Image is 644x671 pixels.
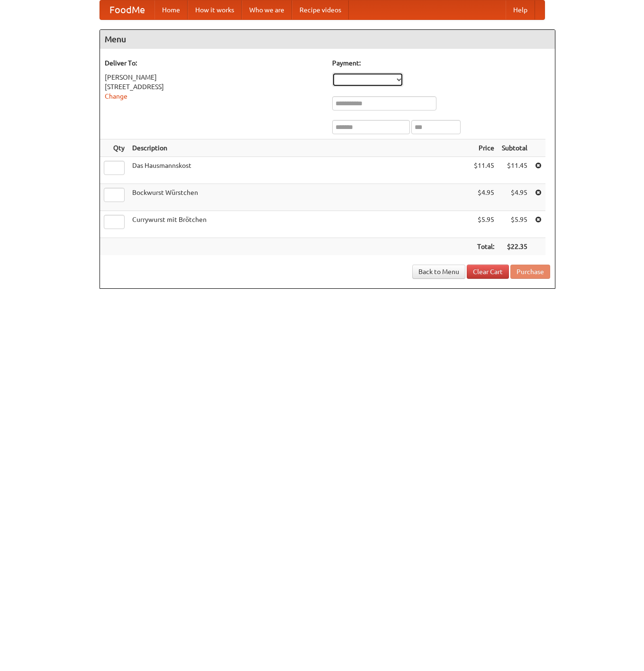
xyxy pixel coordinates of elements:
[470,139,498,157] th: Price
[467,265,509,279] a: Clear Cart
[498,139,531,157] th: Subtotal
[105,82,323,92] div: [STREET_ADDRESS]
[242,0,292,19] a: Who we are
[470,211,498,238] td: $5.95
[470,184,498,211] td: $4.95
[510,265,550,279] button: Purchase
[100,0,154,19] a: FoodMe
[332,58,550,68] h5: Payment:
[498,157,531,184] td: $11.45
[128,184,470,211] td: Bockwurst Würstchen
[412,265,465,279] a: Back to Menu
[292,0,349,19] a: Recipe videos
[188,0,242,19] a: How it works
[105,58,323,68] h5: Deliver To:
[154,0,188,19] a: Home
[105,73,323,82] div: [PERSON_NAME]
[498,211,531,238] td: $5.95
[470,157,498,184] td: $11.45
[100,139,128,157] th: Qty
[128,211,470,238] td: Currywurst mit Brötchen
[470,238,498,256] th: Total:
[100,30,555,49] h4: Menu
[498,238,531,256] th: $22.35
[128,157,470,184] td: Das Hausmannskost
[506,0,535,19] a: Help
[128,139,470,157] th: Description
[498,184,531,211] td: $4.95
[105,92,127,100] a: Change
